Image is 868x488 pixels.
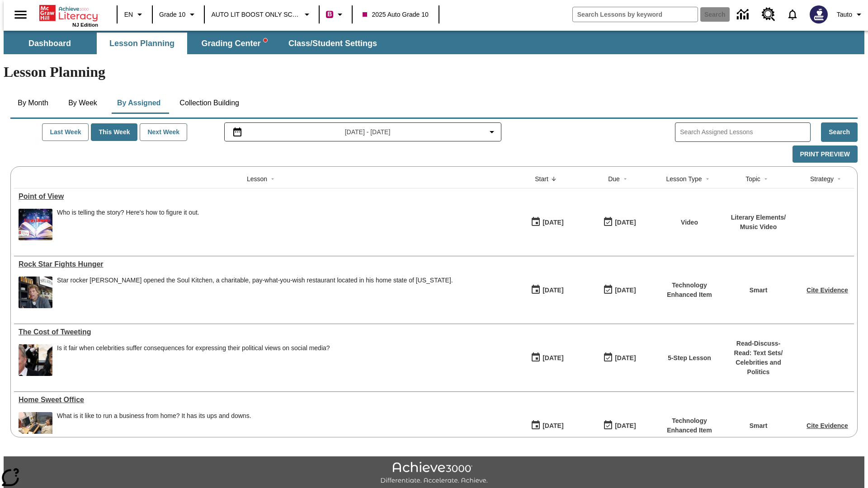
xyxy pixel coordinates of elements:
[781,3,804,26] a: Notifications
[600,214,639,231] button: 10/15/25: Last day the lesson can be accessed
[660,416,719,435] p: Technology Enhanced Item
[528,349,566,366] button: 10/15/25: First time the lesson was available
[60,92,105,114] button: By Week
[756,2,781,27] a: Resource Center, Will open in new tab
[4,31,864,54] div: SubNavbar
[57,277,453,284] div: Star rocker [PERSON_NAME] opened the Soul Kitchen, a charitable, pay-what-you-wish restaurant loc...
[810,174,834,183] div: Strategy
[19,412,52,444] img: A woman wearing a headset sitting at a desk working on a computer. Working from home has benefits...
[542,420,563,432] div: [DATE]
[548,174,559,184] button: Sort
[793,145,858,163] button: Print Preview
[172,92,246,114] button: Collection Building
[156,6,201,23] button: Grade: Grade 10, Select a grade
[19,260,506,268] a: Rock Star Fights Hunger , Lessons
[267,174,278,184] button: Sort
[807,286,848,294] a: Cite Evidence
[327,9,332,20] span: B
[19,209,52,240] img: open book with fanned pages and musical notes floating out
[760,174,771,184] button: Sort
[615,285,636,296] div: [DATE]
[608,174,620,183] div: Due
[728,358,789,377] p: Celebrities and Politics
[600,417,639,434] button: 10/13/25: Last day the lesson can be accessed
[615,420,636,432] div: [DATE]
[731,222,786,232] p: Music Video
[281,33,384,54] button: Class/Student Settings
[810,5,828,23] img: Avatar
[57,412,251,420] div: What is it like to run a business from home? It has its ups and downs.
[7,1,34,28] button: Open side menu
[19,328,506,336] div: The Cost of Tweeting
[542,352,563,364] div: [DATE]
[660,281,719,300] p: Technology Enhanced Item
[528,214,566,231] button: 10/15/25: First time the lesson was available
[72,22,98,28] span: NJ Edition
[834,174,844,184] button: Sort
[615,217,636,228] div: [DATE]
[486,127,497,137] svg: Collapse Date Range Filter
[57,277,453,308] div: Star rocker Jon Bon Jovi opened the Soul Kitchen, a charitable, pay-what-you-wish restaurant loca...
[39,3,98,28] div: Home
[363,10,428,19] span: 2025 Auto Grade 10
[615,352,636,364] div: [DATE]
[535,174,548,183] div: Start
[57,209,199,240] div: Who is telling the story? Here's how to figure it out.
[19,260,506,268] div: Rock Star Fights Hunger
[288,38,377,49] span: Class/Student Settings
[542,217,563,228] div: [DATE]
[120,6,149,23] button: Language: EN, Select a language
[5,33,95,54] button: Dashboard
[57,209,199,216] div: Who is telling the story? Here's how to figure it out.
[109,38,175,49] span: Lesson Planning
[750,286,768,295] p: Smart
[731,2,756,27] a: Data Center
[680,126,810,139] input: Search Assigned Lessons
[745,174,760,183] div: Topic
[833,6,868,23] button: Profile/Settings
[211,10,300,19] span: AUTO LIT BOOST ONLY SCHOOL
[57,344,330,376] div: Is it fair when celebrities suffer consequences for expressing their political views on social me...
[573,7,698,22] input: search field
[10,92,56,114] button: By Month
[19,192,506,201] a: Point of View, Lessons
[19,396,506,404] div: Home Sweet Office
[620,174,631,184] button: Sort
[140,123,187,141] button: Next Week
[28,38,71,49] span: Dashboard
[837,10,852,19] span: Tauto
[39,4,98,22] a: Home
[380,462,488,485] img: Achieve3000 Differentiate Accelerate Achieve
[159,10,185,19] span: Grade 10
[19,328,506,336] a: The Cost of Tweeting, Lessons
[19,192,506,201] div: Point of View
[4,33,385,54] div: SubNavbar
[189,33,279,54] button: Grading Center
[57,412,251,444] div: What is it like to run a business from home? It has its ups and downs.
[228,127,498,137] button: Select the date range menu item
[702,174,713,184] button: Sort
[57,344,330,352] div: Is it fair when celebrities suffer consequences for expressing their political views on social me...
[807,422,848,429] a: Cite Evidence
[19,396,506,404] a: Home Sweet Office, Lessons
[542,285,563,296] div: [DATE]
[4,64,864,80] h1: Lesson Planning
[247,174,267,183] div: Lesson
[750,421,768,431] p: Smart
[264,38,267,42] svg: writing assistant alert
[19,344,52,376] img: sharing political opinions on social media can impact your career
[97,33,187,54] button: Lesson Planning
[804,3,833,26] button: Select a new avatar
[528,417,566,434] button: 10/13/25: First time the lesson was available
[600,349,639,366] button: 10/15/25: Last day the lesson can be accessed
[600,282,639,299] button: 10/15/25: Last day the lesson can be accessed
[681,218,698,227] p: Video
[821,122,858,142] button: Search
[528,282,566,299] button: 10/15/25: First time the lesson was available
[19,277,52,308] img: A man in a restaurant with jars and dishes in the background and a sign that says Soul Kitchen. R...
[42,123,89,141] button: Last Week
